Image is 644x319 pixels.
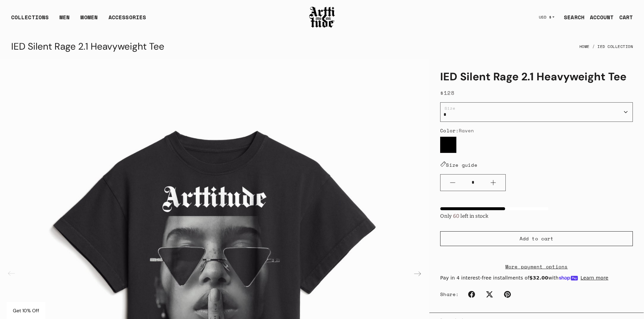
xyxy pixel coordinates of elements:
[558,10,585,24] a: SEARCH
[440,89,454,97] span: $128
[440,291,459,298] span: Share:
[452,213,460,219] span: 60
[6,13,151,27] ul: Main navigation
[7,302,45,319] div: Get 10% Off
[109,13,146,27] div: ACCESSORIES
[440,231,633,246] button: Add to cart
[440,137,456,153] label: Raven
[585,10,614,24] a: ACCOUNT
[579,39,590,54] a: Home
[482,287,497,302] a: Twitter
[11,38,164,55] div: IED Silent Rage 2.1 Heavyweight Tee
[597,39,633,54] a: IED Collection
[481,175,505,191] button: Plus
[440,161,477,168] a: Size guide
[464,287,479,302] a: Facebook
[309,6,336,29] img: Arttitude
[614,10,633,24] a: Open cart
[80,13,98,27] a: WOMEN
[440,263,633,270] a: More payment options
[11,13,49,27] div: COLLECTIONS
[13,308,39,314] span: Get 10% Off
[59,13,70,27] a: MEN
[440,175,465,191] button: Minus
[440,127,633,134] div: Color:
[440,210,548,220] div: Only left in stock
[619,13,633,21] div: CART
[459,127,474,134] span: Raven
[500,287,515,302] a: Pinterest
[409,266,426,282] div: Next slide
[535,10,559,25] button: USD $
[539,15,552,20] span: USD $
[440,70,633,83] h1: IED Silent Rage 2.1 Heavyweight Tee
[520,235,553,242] span: Add to cart
[465,176,481,189] input: Quantity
